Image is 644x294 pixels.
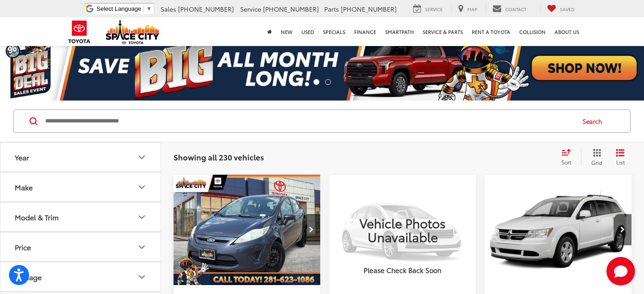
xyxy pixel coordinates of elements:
span: [PHONE_NUMBER] [178,4,234,13]
button: Search [574,110,615,132]
span: Service [240,4,261,13]
button: MakeMake [0,172,161,202]
span: Parts [324,4,339,13]
a: Finance [350,17,381,46]
span: Sort [561,158,571,166]
span: ▼ [146,5,152,12]
span: [PHONE_NUMBER] [263,4,319,13]
a: Rent a Toyota [467,17,515,46]
span: Saved [560,6,575,13]
div: Year [136,152,147,163]
div: 2013 Ford Fiesta S 0 [173,175,321,285]
a: My Saved Vehicles [540,4,581,14]
span: Select Language [97,5,141,12]
a: Service [407,4,449,14]
img: Space City Toyota [106,20,159,44]
span: Map [467,6,477,13]
span: Showing all 230 vehicles [174,151,264,162]
div: Mileage [136,272,147,282]
div: Mileage [15,273,42,281]
button: Grid View [581,148,609,166]
span: Sales [161,4,176,13]
button: Model & TrimModel & Trim [0,202,161,231]
img: Toyota [63,17,96,46]
a: Used [297,17,318,46]
input: Search by Make, Model, or Keyword [44,110,574,132]
button: Next image [302,214,320,245]
a: Contact [486,4,533,14]
button: MileageMileage [0,262,161,291]
a: Home [263,17,276,46]
a: VIEW_DETAILS [329,175,476,285]
img: 2012 Dodge Journey SXT [484,175,632,286]
button: YearYear [0,143,161,172]
span: Grid [591,159,602,166]
span: Contact [505,6,526,13]
span: [PHONE_NUMBER] [341,4,397,13]
a: Select Language​ [97,5,152,12]
a: Map [451,4,484,14]
img: Vehicle Photos Unavailable Please Check Back Soon [329,175,476,285]
a: About Us [550,17,584,46]
span: ​ [144,5,144,12]
div: Price [15,243,31,251]
a: 2013 Ford Fiesta S2013 Ford Fiesta S2013 Ford Fiesta S2013 Ford Fiesta S [173,175,321,285]
a: Service & Parts [418,17,467,46]
a: Collision [515,17,550,46]
span: Service [425,6,443,13]
a: Specials [318,17,350,46]
button: PricePrice [0,232,161,261]
button: Next image [614,214,631,245]
a: SmartPath [381,17,418,46]
button: List View [609,148,631,166]
div: Make [136,182,147,193]
a: 2012 Dodge Journey SXT2012 Dodge Journey SXT2012 Dodge Journey SXT2012 Dodge Journey SXT [484,175,632,285]
div: Price [136,242,147,252]
a: New [276,17,297,46]
div: 2012 Dodge Journey SXT 0 [484,175,632,285]
div: Model & Trim [15,213,59,221]
button: Toggle Chat Window [606,257,635,286]
div: Make [15,183,33,191]
div: Year [15,153,29,161]
img: 2013 Ford Fiesta S [173,175,321,286]
span: List [616,158,625,166]
div: Model & Trim [136,212,147,223]
button: Select sort value [557,148,581,166]
svg: Start Chat [606,257,635,286]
